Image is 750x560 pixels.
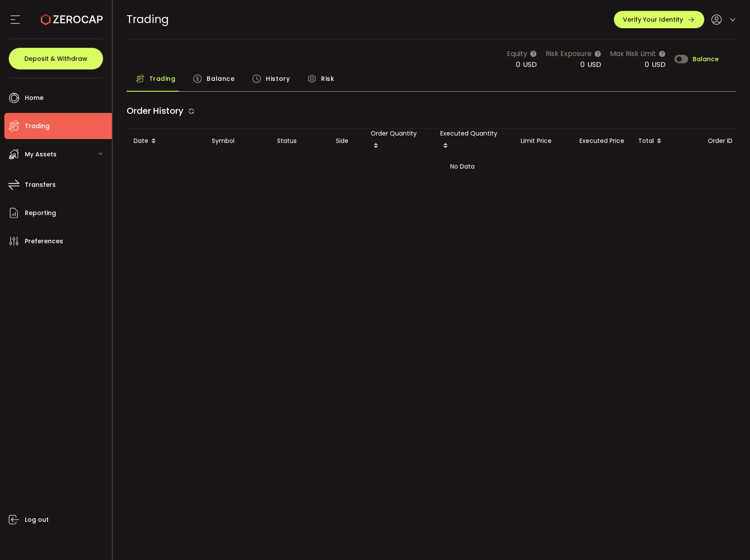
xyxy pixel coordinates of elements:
[580,60,585,70] span: 0
[514,136,573,146] div: Limit Price
[610,48,656,59] span: Max Risk Limit
[433,129,514,153] div: Executed Quantity
[205,136,270,146] div: Symbol
[270,136,329,146] div: Status
[516,60,520,70] span: 0
[127,12,169,27] span: Trading
[507,48,527,59] span: Equity
[631,134,701,149] div: Total
[24,56,87,62] span: Deposit & Withdraw
[573,136,631,146] div: Executed Price
[9,48,103,70] button: Deposit & Withdraw
[127,134,205,149] div: Date
[25,235,63,248] span: Preferences
[364,129,433,153] div: Order Quantity
[321,70,334,87] span: Risk
[546,48,592,59] span: Risk Exposure
[266,70,290,87] span: History
[25,148,57,161] span: My Assets
[207,70,234,87] span: Balance
[25,207,56,219] span: Reporting
[587,60,601,70] span: USD
[623,17,683,23] span: Verify Your Identity
[329,136,364,146] div: Side
[614,11,704,28] button: Verify Your Identity
[693,56,719,62] span: Balance
[645,60,649,70] span: 0
[149,70,176,87] span: Trading
[652,60,666,70] span: USD
[25,120,50,133] span: Trading
[25,179,56,191] span: Transfers
[127,105,184,117] span: Order History
[25,92,44,104] span: Home
[25,514,49,526] span: Log out
[523,60,537,70] span: USD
